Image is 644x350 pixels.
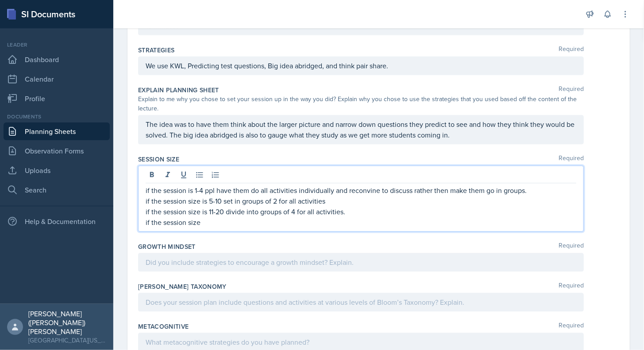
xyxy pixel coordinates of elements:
label: Explain Planning Sheet [138,86,219,94]
div: Documents [4,113,110,121]
div: Explain to me why you chose to set your session up in the way you did? Explain why you chose to u... [138,94,584,113]
p: if the session size [146,217,576,228]
label: Strategies [138,46,175,55]
label: [PERSON_NAME] Taxonomy [138,282,227,291]
span: Required [559,322,584,331]
span: Required [559,242,584,251]
div: [PERSON_NAME] ([PERSON_NAME]) [PERSON_NAME] [28,309,106,336]
a: Profile [4,90,110,107]
a: Uploads [4,161,110,179]
p: We use KWL, Predicting test questions, Big idea abridged, and think pair share. [146,60,576,71]
span: Required [559,86,584,94]
p: if the session size is 5-10 set in groups of 2 for all activities [146,196,576,206]
label: Session Size [138,155,179,164]
p: if the session is 1-4 ppl have them do all activities individually and reconvine to discuss rathe... [146,185,576,196]
a: Observation Forms [4,142,110,160]
div: Help & Documentation [4,212,110,230]
p: if the session size is 11-20 divide into groups of 4 for all activities. [146,206,576,217]
span: Required [559,155,584,164]
label: Metacognitive [138,322,189,331]
div: [GEOGRAPHIC_DATA][US_STATE] [28,336,106,345]
p: The idea was to have them think about the larger picture and narrow down questions they predict t... [146,119,576,140]
a: Planning Sheets [4,122,110,140]
div: Leader [4,41,110,49]
a: Calendar [4,70,110,88]
span: Required [559,46,584,55]
label: Growth Mindset [138,242,196,251]
a: Search [4,181,110,199]
span: Required [559,282,584,291]
a: Dashboard [4,51,110,68]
